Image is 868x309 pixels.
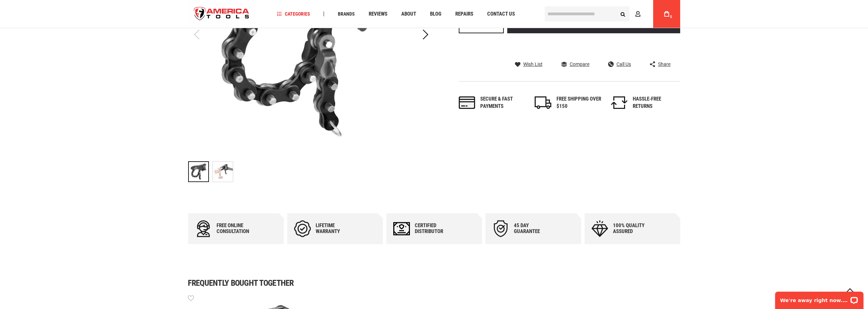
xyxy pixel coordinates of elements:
[608,61,631,67] a: Call Us
[570,62,589,67] span: Compare
[316,223,358,234] div: Lifetime warranty
[611,96,628,109] img: returns
[188,1,255,27] img: America Tools
[369,11,387,17] span: Reviews
[335,9,358,19] a: Brands
[523,62,543,67] span: Wish List
[274,9,313,19] a: Categories
[398,9,419,19] a: About
[212,158,233,186] div: RIDGID 34678 CASE, PRESS SNAP SOIL PIPE CTR
[561,61,589,67] a: Compare
[188,158,212,186] div: RIDGID 34678 CASE, PRESS SNAP SOIL PIPE CTR
[487,11,515,17] span: Contact Us
[535,96,551,109] img: shipping
[415,223,457,234] div: Certified Distributor
[401,11,416,17] span: About
[633,95,678,110] div: HASSLE-FREE RETURNS
[670,15,672,19] span: 0
[515,61,543,67] a: Wish List
[658,62,670,67] span: Share
[188,279,680,287] h1: Frequently bought together
[616,62,631,67] span: Call Us
[506,35,682,55] iframe: Secure express checkout frame
[217,223,258,234] div: Free online consultation
[771,287,868,309] iframe: LiveChat chat widget
[188,1,255,27] a: store logo
[277,11,310,16] span: Categories
[459,96,475,109] img: payments
[481,95,526,110] div: Secure & fast payments
[613,223,655,234] div: 100% quality assured
[213,162,233,182] img: RIDGID 34678 CASE, PRESS SNAP SOIL PIPE CTR
[430,11,441,17] span: Blog
[484,9,518,19] a: Contact Us
[514,223,556,234] div: 45 day Guarantee
[427,9,445,19] a: Blog
[452,9,476,19] a: Repairs
[616,7,630,20] button: Search
[455,11,473,17] span: Repairs
[366,9,391,19] a: Reviews
[556,95,602,110] div: FREE SHIPPING OVER $150
[338,11,355,16] span: Brands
